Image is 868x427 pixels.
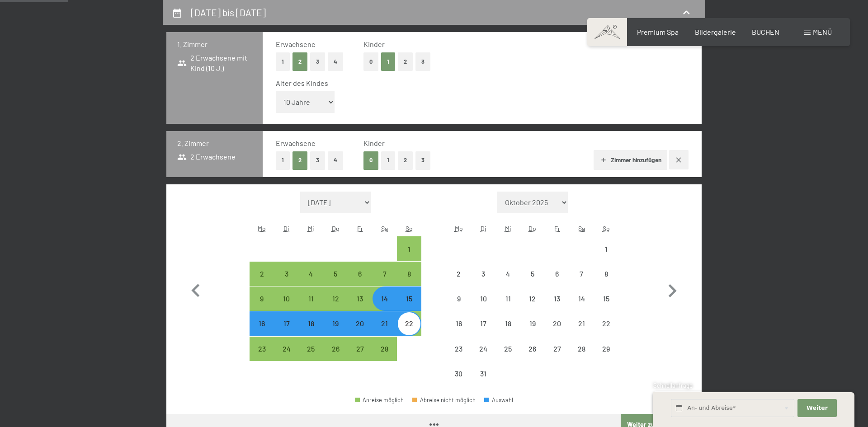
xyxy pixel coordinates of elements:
div: 5 [324,270,347,293]
div: 10 [472,295,495,318]
div: Anreise möglich [397,286,421,311]
abbr: Samstag [381,225,388,232]
div: Mon Feb 09 2026 [250,286,274,311]
div: 13 [349,295,371,318]
button: Zimmer entfernen [669,150,689,169]
div: Thu Mar 12 2026 [520,286,545,311]
div: Anreise möglich [397,262,421,286]
div: 24 [275,345,297,368]
div: Anreise nicht möglich [545,311,569,336]
button: 0 [363,52,378,71]
div: Anreise nicht möglich [594,262,618,286]
div: Anreise möglich [348,286,372,311]
div: 16 [250,320,273,343]
div: Anreise möglich [323,262,348,286]
button: 1 [381,52,395,71]
div: Anreise nicht möglich [520,262,545,286]
div: 17 [472,320,495,343]
div: Thu Feb 19 2026 [323,311,348,336]
div: Anreise möglich [274,286,298,311]
div: 9 [448,295,470,318]
div: Anreise möglich [355,397,404,403]
button: 4 [328,52,343,71]
div: 15 [398,295,420,318]
div: Sun Feb 08 2026 [397,262,421,286]
div: Sun Mar 22 2026 [594,311,618,336]
a: Premium Spa [637,28,679,36]
div: 20 [546,320,568,343]
div: 17 [275,320,297,343]
div: Anreise nicht möglich [495,337,520,361]
div: 26 [324,345,347,368]
div: Sun Feb 22 2026 [397,311,421,336]
div: Anreise möglich [274,337,298,361]
div: Thu Feb 26 2026 [323,337,348,361]
span: 2 Erwachsene mit Kind (10 J.) [177,53,252,73]
div: Anreise nicht möglich [471,311,495,336]
div: 5 [521,270,544,293]
div: 1 [595,245,618,268]
div: 28 [570,345,593,368]
div: 21 [373,320,396,343]
div: 28 [373,345,396,368]
div: Anreise nicht möglich [594,311,618,336]
div: Anreise möglich [397,311,421,336]
div: Mon Feb 02 2026 [250,262,274,286]
div: 20 [349,320,371,343]
div: 19 [324,320,347,343]
div: Anreise möglich [323,311,348,336]
div: Tue Feb 03 2026 [274,262,298,286]
div: 23 [448,345,470,368]
div: 22 [398,320,420,343]
div: 24 [472,345,495,368]
div: 26 [521,345,544,368]
span: Kinder [363,139,385,147]
div: Wed Mar 04 2026 [495,262,520,286]
div: Tue Feb 10 2026 [274,286,298,311]
button: 3 [310,151,325,170]
div: 25 [300,345,322,368]
div: 6 [349,270,371,293]
div: Sat Mar 21 2026 [569,311,594,336]
div: Tue Mar 31 2026 [471,361,495,386]
div: Anreise möglich [348,337,372,361]
abbr: Sonntag [603,225,610,232]
div: Sat Feb 28 2026 [373,337,397,361]
div: Mon Mar 16 2026 [447,311,471,336]
span: Schnellanfrage [653,382,693,389]
div: Anreise nicht möglich [594,286,618,311]
div: Anreise nicht möglich [447,311,471,336]
abbr: Dienstag [481,225,486,232]
div: Anreise nicht möglich [495,311,520,336]
div: Anreise nicht möglich [569,262,594,286]
abbr: Dienstag [283,225,289,232]
div: Mon Mar 30 2026 [447,361,471,386]
div: 9 [250,295,273,318]
div: 8 [398,270,420,293]
div: 29 [595,345,618,368]
div: Tue Mar 24 2026 [471,337,495,361]
div: Anreise nicht möglich [447,337,471,361]
div: Sun Feb 01 2026 [397,236,421,261]
button: 4 [328,151,343,170]
div: Anreise nicht möglich [594,337,618,361]
button: 3 [415,151,430,170]
div: Anreise möglich [250,311,274,336]
div: Anreise nicht möglich [594,236,618,261]
button: 1 [276,151,290,170]
div: Anreise möglich [299,311,323,336]
div: Anreise möglich [250,286,274,311]
div: Anreise nicht möglich [545,262,569,286]
div: Sat Mar 28 2026 [569,337,594,361]
div: Anreise möglich [274,311,298,336]
div: Anreise möglich [373,311,397,336]
div: 25 [496,345,519,368]
div: Anreise nicht möglich [545,286,569,311]
div: Wed Mar 11 2026 [495,286,520,311]
div: 14 [373,295,396,318]
button: 2 [292,52,307,71]
div: 30 [448,370,470,393]
div: Anreise möglich [373,262,397,286]
div: Anreise möglich [373,286,397,311]
div: 19 [521,320,544,343]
